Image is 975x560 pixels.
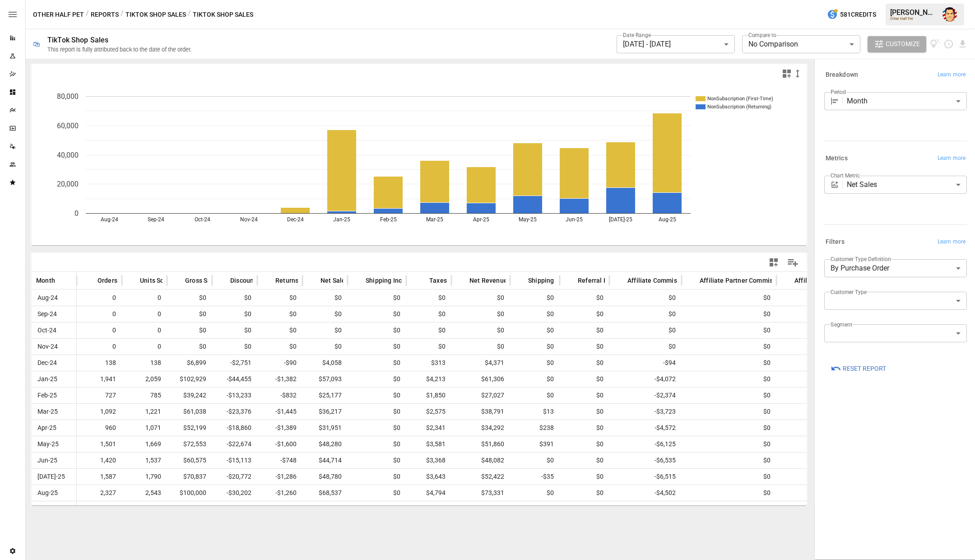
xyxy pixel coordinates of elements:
[564,306,605,322] span: $0
[456,469,506,485] span: $52,422
[456,355,506,371] span: $4,371
[707,96,773,102] text: NonSubscription (First-Time)
[627,276,689,285] span: Affiliate Commission
[36,339,59,355] span: Nov-24
[411,322,447,338] span: $0
[686,420,772,436] span: $0
[262,371,298,387] span: -$1,382
[564,371,605,387] span: $0
[352,274,365,287] button: Sort
[366,276,415,285] span: Shipping Income
[781,436,858,452] span: -$568
[609,216,632,223] text: [DATE]-25
[262,274,274,287] button: Sort
[890,8,937,17] div: [PERSON_NAME]
[307,355,343,371] span: $4,058
[307,371,343,387] span: $57,093
[140,276,170,285] span: Units Sold
[781,485,858,501] span: -$1,356
[794,276,869,285] span: Affiliate Ads Commission
[623,31,651,39] label: Date Range
[352,453,402,468] span: $0
[614,306,677,322] span: $0
[352,420,402,436] span: $0
[126,387,162,403] span: 785
[659,216,676,223] text: Aug-25
[890,17,937,21] div: Other Half Pet
[456,453,506,468] span: $48,082
[831,172,860,179] label: Chart Metric
[528,276,570,285] span: Shipping Fees
[81,306,117,322] span: 0
[456,274,469,287] button: Sort
[748,31,776,39] label: Compare to
[91,9,119,20] button: Reports
[942,7,957,22] img: Austin Gardner-Smith
[519,216,537,223] text: May-25
[614,322,677,338] span: $0
[32,83,807,245] svg: A chart.
[307,469,343,485] span: $48,780
[686,436,772,452] span: $0
[614,436,677,452] span: -$6,125
[473,216,489,223] text: Apr-25
[781,339,858,355] span: $0
[36,453,59,468] span: Jun-25
[352,404,402,420] span: $0
[411,371,447,387] span: $4,213
[411,485,447,501] span: $4,794
[217,469,253,485] span: -$20,772
[515,453,555,468] span: $0
[456,371,506,387] span: $61,306
[564,404,605,420] span: $0
[564,387,605,403] span: $0
[275,276,298,285] span: Returns
[172,453,208,468] span: $60,575
[217,290,253,306] span: $0
[47,36,109,44] div: TikTok Shop Sales
[564,453,605,468] span: $0
[81,355,117,371] span: 138
[126,355,162,371] span: 138
[614,339,677,355] span: $0
[81,387,117,403] span: 727
[352,485,402,501] span: $0
[781,404,858,420] span: -$308
[217,274,229,287] button: Sort
[411,420,447,436] span: $2,341
[262,453,298,468] span: -$748
[411,469,447,485] span: $3,643
[217,355,253,371] span: -$2,751
[352,290,402,306] span: $0
[614,371,677,387] span: -$4,072
[36,371,59,387] span: Jan-25
[81,453,117,468] span: 1,420
[515,436,555,452] span: $391
[564,355,605,371] span: $0
[262,339,298,355] span: $0
[352,436,402,452] span: $0
[614,274,627,287] button: Sort
[36,469,66,485] span: [DATE]-25
[564,469,605,485] span: $0
[426,216,443,223] text: Mar-25
[57,92,79,101] text: 80,000
[515,371,555,387] span: $0
[515,322,555,338] span: $0
[262,469,298,485] span: -$1,286
[172,436,208,452] span: $72,553
[469,276,507,285] span: Net Revenue
[886,38,920,50] span: Customize
[742,35,860,53] div: No Comparison
[352,339,402,355] span: $0
[86,9,89,20] div: /
[36,290,59,306] span: Aug-24
[380,216,397,223] text: Feb-25
[126,453,162,468] span: 1,537
[564,339,605,355] span: $0
[84,274,97,287] button: Sort
[307,274,320,287] button: Sort
[781,469,858,485] span: -$1,543
[262,420,298,436] span: -$1,389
